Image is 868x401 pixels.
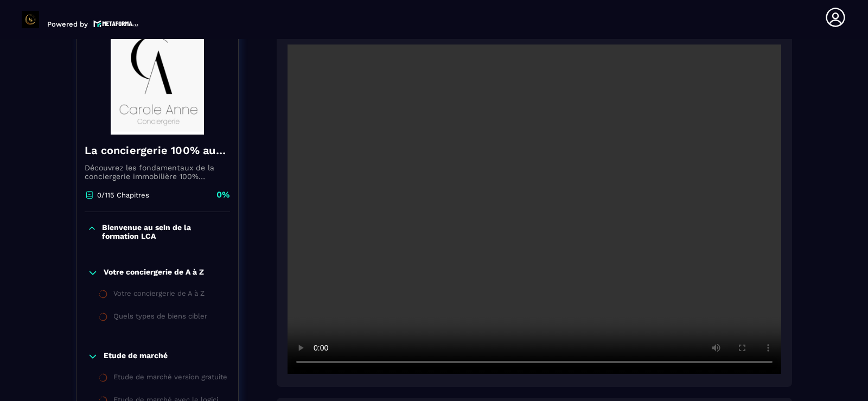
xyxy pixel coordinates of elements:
[113,312,207,324] div: Quels types de biens cibler
[93,19,139,28] img: logo
[22,11,39,28] img: logo-branding
[113,373,227,385] div: Etude de marché version gratuite
[216,189,230,201] p: 0%
[85,143,230,158] h4: La conciergerie 100% automatisée
[85,26,230,135] img: banner
[104,268,204,278] p: Votre conciergerie de A à Z
[47,20,88,28] p: Powered by
[97,191,149,199] p: 0/115 Chapitres
[85,163,230,181] p: Découvrez les fondamentaux de la conciergerie immobilière 100% automatisée. Cette formation est c...
[104,351,168,362] p: Etude de marché
[102,223,227,240] p: Bienvenue au sein de la formation LCA
[113,289,205,301] div: Votre conciergerie de A à Z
